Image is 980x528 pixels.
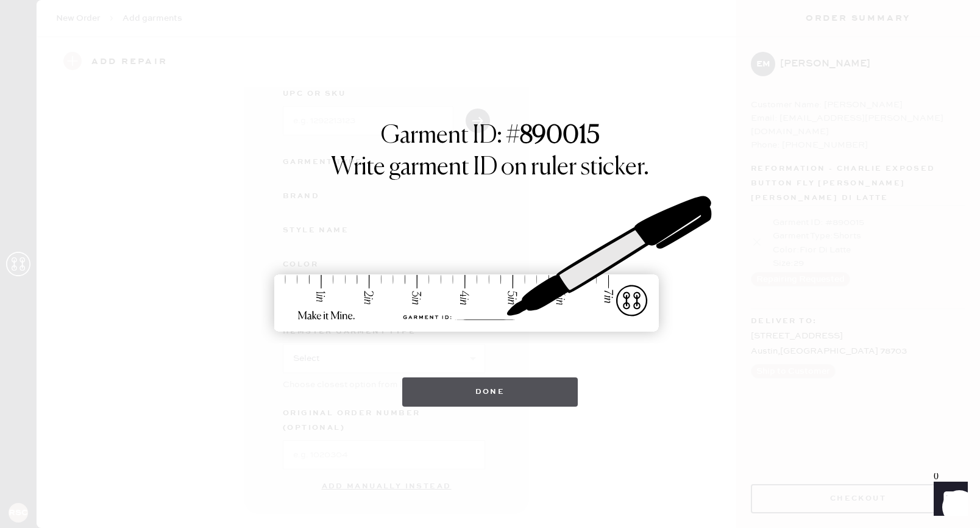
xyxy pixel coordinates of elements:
[922,473,975,526] iframe: Front Chat
[520,124,600,148] strong: 890015
[381,121,600,153] h1: Garment ID: #
[331,153,649,182] h1: Write garment ID on ruler sticker.
[402,377,578,407] button: Done
[261,164,719,365] img: ruler-sticker-sharpie.svg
